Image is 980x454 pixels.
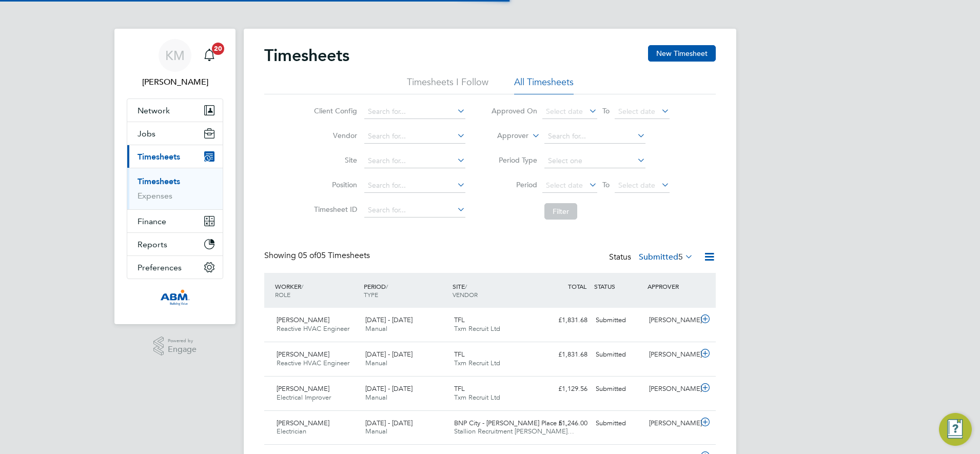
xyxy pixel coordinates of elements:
[454,315,465,324] span: TFL
[311,131,357,140] label: Vendor
[364,154,465,168] input: Search for...
[514,76,574,94] li: All Timesheets
[264,250,372,261] div: Showing
[454,350,465,359] span: TFL
[153,337,197,356] a: Powered byEngage
[364,129,465,144] input: Search for...
[127,76,223,88] span: Karen Mcgovern
[491,180,537,189] label: Period
[645,381,698,398] div: [PERSON_NAME]
[127,256,223,279] button: Preferences
[138,176,180,186] a: Timesheets
[127,289,223,306] a: Go to home page
[546,181,583,190] span: Select date
[678,252,683,262] span: 5
[365,324,387,333] span: Manual
[592,277,645,295] div: STATUS
[277,419,329,427] span: [PERSON_NAME]
[544,154,645,168] input: Select one
[168,345,197,354] span: Engage
[199,39,220,72] a: 20
[407,76,488,94] li: Timesheets I Follow
[277,427,306,436] span: Electrician
[277,359,349,367] span: Reactive HVAC Engineer
[365,427,387,436] span: Manual
[311,155,357,165] label: Site
[618,181,655,190] span: Select date
[454,324,500,333] span: Txm Recruit Ltd
[365,419,413,427] span: [DATE] - [DATE]
[138,263,182,272] span: Preferences
[165,49,185,62] span: KM
[599,104,613,117] span: To
[465,282,467,290] span: /
[160,289,190,306] img: abm-technical-logo-retina.png
[648,45,716,62] button: New Timesheet
[311,205,357,214] label: Timesheet ID
[592,312,645,329] div: Submitted
[212,43,224,55] span: 20
[272,277,361,304] div: WORKER
[114,29,236,324] nav: Main navigation
[454,393,500,402] span: Txm Recruit Ltd
[277,315,329,324] span: [PERSON_NAME]
[127,99,223,122] button: Network
[386,282,388,290] span: /
[277,393,331,402] span: Electrical Improver
[277,324,349,333] span: Reactive HVAC Engineer
[454,359,500,367] span: Txm Recruit Ltd
[450,277,539,304] div: SITE
[298,250,370,261] span: 05 Timesheets
[364,203,465,218] input: Search for...
[364,179,465,193] input: Search for...
[138,191,172,201] a: Expenses
[482,131,528,141] label: Approver
[298,250,317,261] span: 05 of
[454,384,465,393] span: TFL
[645,415,698,432] div: [PERSON_NAME]
[544,129,645,144] input: Search for...
[453,290,478,299] span: VENDOR
[645,277,698,295] div: APPROVER
[168,337,197,345] span: Powered by
[275,290,290,299] span: ROLE
[365,315,413,324] span: [DATE] - [DATE]
[592,415,645,432] div: Submitted
[277,384,329,393] span: [PERSON_NAME]
[538,381,592,398] div: £1,129.56
[365,393,387,402] span: Manual
[365,384,413,393] span: [DATE] - [DATE]
[138,216,166,226] span: Finance
[454,427,574,436] span: Stallion Recruitment [PERSON_NAME]…
[546,107,583,116] span: Select date
[127,39,223,88] a: KM[PERSON_NAME]
[491,155,537,165] label: Period Type
[939,413,972,446] button: Engage Resource Center
[538,312,592,329] div: £1,831.68
[592,381,645,398] div: Submitted
[127,122,223,145] button: Jobs
[645,346,698,363] div: [PERSON_NAME]
[138,129,155,139] span: Jobs
[544,203,577,220] button: Filter
[264,45,349,66] h2: Timesheets
[364,290,378,299] span: TYPE
[138,106,170,115] span: Network
[639,252,693,262] label: Submitted
[311,180,357,189] label: Position
[138,152,180,162] span: Timesheets
[491,106,537,115] label: Approved On
[599,178,613,191] span: To
[538,346,592,363] div: £1,831.68
[127,145,223,168] button: Timesheets
[538,415,592,432] div: £1,246.00
[592,346,645,363] div: Submitted
[301,282,303,290] span: /
[568,282,586,290] span: TOTAL
[127,168,223,209] div: Timesheets
[645,312,698,329] div: [PERSON_NAME]
[127,210,223,232] button: Finance
[364,105,465,119] input: Search for...
[138,240,167,249] span: Reports
[609,250,695,265] div: Status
